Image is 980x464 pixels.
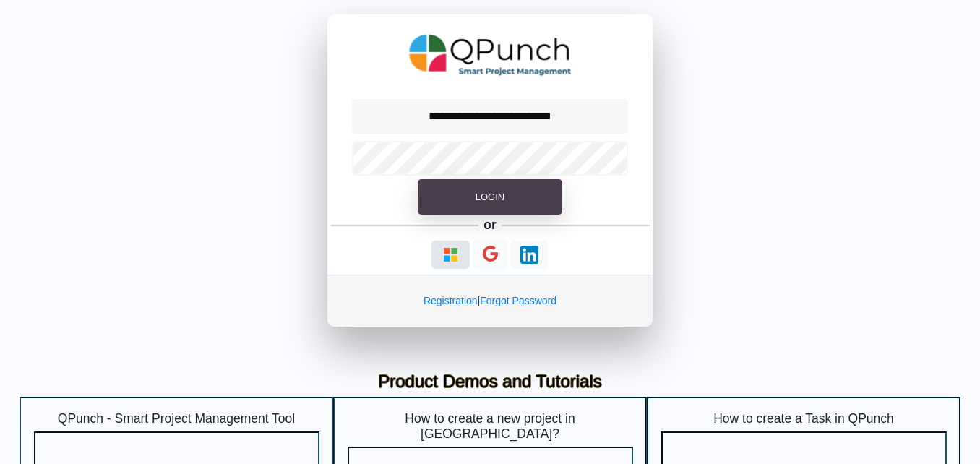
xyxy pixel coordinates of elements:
img: QPunch [409,29,572,81]
h3: Product Demos and Tutorials [30,371,950,392]
img: Loading... [442,246,460,264]
a: Registration [424,295,478,306]
h5: QPunch - Smart Project Management Tool [34,411,319,426]
h5: or [481,215,499,235]
img: Loading... [520,246,538,264]
button: Login [418,179,562,215]
button: Continue With Microsoft Azure [431,241,470,269]
button: Continue With LinkedIn [510,241,549,269]
span: Login [476,192,504,202]
div: | [327,275,653,327]
button: Continue With Google [473,240,508,270]
h5: How to create a new project in [GEOGRAPHIC_DATA]? [348,411,633,442]
a: Forgot Password [480,295,556,306]
h5: How to create a Task in QPunch [661,411,947,426]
